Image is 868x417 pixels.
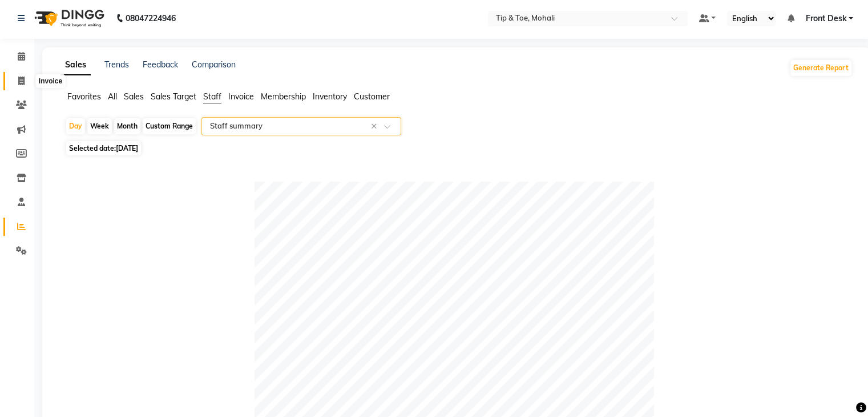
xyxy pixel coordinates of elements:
[261,91,306,102] span: Membership
[104,59,129,70] a: Trends
[805,13,846,25] span: Front Desk
[116,144,138,153] span: [DATE]
[124,91,144,102] span: Sales
[36,74,65,88] div: Invoice
[87,118,112,134] div: Week
[60,55,91,75] a: Sales
[790,60,851,76] button: Generate Report
[126,2,176,34] b: 08047224946
[66,141,141,155] span: Selected date:
[371,121,381,133] span: Clear all
[67,91,101,102] span: Favorites
[66,118,85,134] div: Day
[228,91,254,102] span: Invoice
[108,91,117,102] span: All
[143,59,178,70] a: Feedback
[203,91,221,102] span: Staff
[114,118,140,134] div: Month
[313,91,347,102] span: Inventory
[151,91,196,102] span: Sales Target
[29,2,107,34] img: logo
[354,91,390,102] span: Customer
[192,59,236,70] a: Comparison
[143,118,196,134] div: Custom Range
